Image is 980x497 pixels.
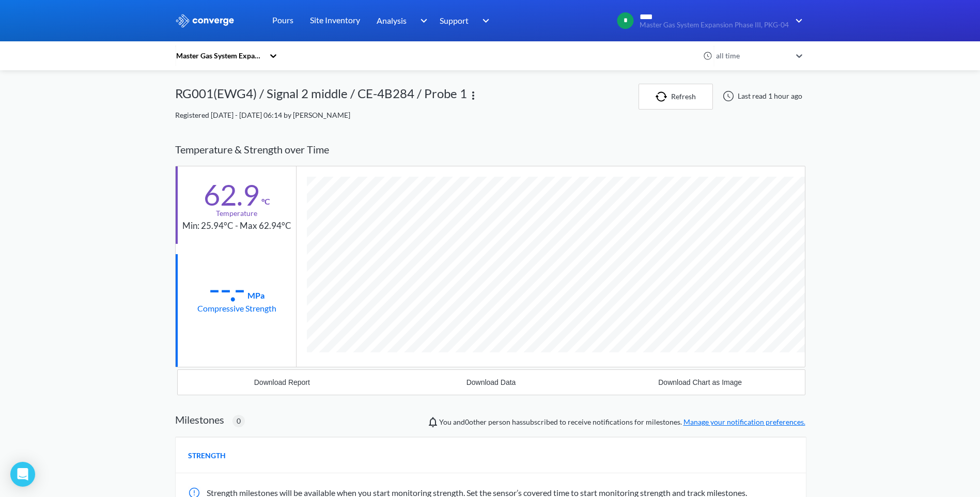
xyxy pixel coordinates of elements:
img: icon-clock.svg [703,51,712,60]
button: Download Chart as Image [596,370,805,395]
div: all time [713,50,791,61]
div: Min: 25.94°C - Max 62.94°C [182,219,291,233]
span: 0 other [465,417,487,426]
div: --.- [209,276,245,302]
span: Support [440,14,469,27]
img: downArrow.svg [413,14,430,27]
div: RG001(EWG4) / Signal 2 middle / CE-4B284 / Probe 1 [175,84,467,110]
div: Open Intercom Messenger [10,462,35,487]
a: Manage your notification preferences. [683,417,805,426]
div: Last read 1 hour ago [717,90,805,102]
img: downArrow.svg [789,14,805,27]
div: Download Report [254,378,310,386]
div: Temperature [216,208,257,219]
h2: Milestones [175,413,224,426]
span: Registered [DATE] - [DATE] 06:14 by [PERSON_NAME] [175,111,350,119]
span: Master Gas System Expansion Phase III, PKG-04 [640,21,789,29]
button: Download Report [178,370,387,395]
button: Refresh [639,84,713,110]
span: STRENGTH [188,450,226,461]
img: logo_ewhite.svg [175,14,235,27]
div: Temperature & Strength over Time [175,133,805,166]
span: You and person has subscribed to receive notifications for milestones. [439,416,805,428]
div: 62.9 [204,182,259,208]
div: Download Chart as Image [658,378,742,386]
button: Download Data [386,370,596,395]
img: icon-refresh.svg [656,91,671,102]
img: more.svg [467,89,479,102]
img: notifications-icon.svg [427,416,439,428]
div: Master Gas System Expansion Phase III, PKG-04 [175,50,264,61]
span: 0 [237,415,241,427]
div: Compressive Strength [197,302,276,315]
img: downArrow.svg [476,14,492,27]
div: Download Data [466,378,516,386]
span: Analysis [377,14,407,27]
